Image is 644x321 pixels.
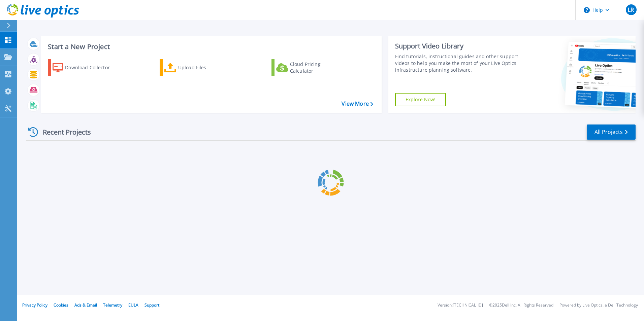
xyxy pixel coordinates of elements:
div: Recent Projects [26,124,100,140]
a: EULA [128,302,138,308]
a: Ads & Email [74,302,97,308]
a: View More [342,101,373,107]
div: Support Video Library [395,42,521,50]
h3: Start a New Project [48,43,373,50]
a: Cloud Pricing Calculator [271,59,347,76]
a: Explore Now! [395,93,446,106]
a: Support [144,302,159,308]
li: Version: [TECHNICAL_ID] [438,303,483,308]
span: LR [628,7,634,12]
div: Upload Files [178,61,232,74]
a: All Projects [587,124,636,140]
li: © 2025 Dell Inc. All Rights Reserved [489,303,553,308]
a: Download Collector [48,59,123,76]
div: Download Collector [65,61,119,74]
li: Powered by Live Optics, a Dell Technology [559,303,638,308]
a: Cookies [54,302,68,308]
div: Cloud Pricing Calculator [290,61,344,74]
div: Find tutorials, instructional guides and other support videos to help you make the most of your L... [395,53,521,73]
a: Privacy Policy [22,302,47,308]
a: Upload Files [160,59,235,76]
a: Telemetry [103,302,122,308]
